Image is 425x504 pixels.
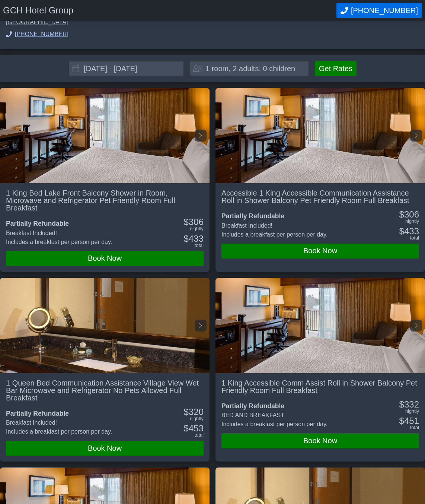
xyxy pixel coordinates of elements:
[399,399,404,409] span: $
[6,230,112,236] div: Breakfast Included!
[221,433,419,448] button: Book Now
[399,416,404,426] span: $
[184,218,204,226] div: 306
[405,219,419,224] div: nightly
[6,189,204,212] h2: 1 King Bed Lake Front Balcony Shower in Room, Microwave and Refrigerator Pet Friendly Room Full B...
[184,408,204,416] div: 320
[405,409,419,414] div: nightly
[6,429,112,435] li: Includes a breakfast per person per day.
[315,61,357,76] button: Get Rates
[399,226,404,236] span: $
[6,420,112,426] div: Breakfast Included!
[205,65,295,72] div: 1 room, 2 adults, 0 children
[410,236,419,241] div: total
[221,412,327,418] div: BED AND BREAKFAST
[399,400,419,409] div: 332
[184,424,204,433] div: 453
[184,423,189,433] span: $
[221,421,327,427] li: Includes a breakfast per person per day.
[6,441,204,456] button: Book Now
[195,243,204,248] div: total
[221,379,419,394] h2: 1 King Accessible Comm Assist Roll in Shower Balcony Pet Friendly Room Full Breakfast
[351,6,418,15] span: [PHONE_NUMBER]
[195,433,204,438] div: total
[410,425,419,430] div: total
[6,251,204,266] button: Book Now
[215,88,425,183] img: Accessible 1 King Accessible Communication Assistance Roll in Shower Balcony Pet Friendly Room Fu...
[3,6,336,15] h1: GCH Hotel Group
[6,379,204,402] h2: 1 Queen Bed Communication Assistance Village View Wet Bar Microwave and Refrigerator No Pets Allo...
[221,244,419,259] button: Book Now
[190,416,204,421] div: nightly
[399,210,419,219] div: 306
[184,234,189,244] span: $
[190,226,204,231] div: nightly
[215,278,425,373] img: 1 King Accessible Comm Assist Roll in Shower Balcony Pet Friendly Room Full Breakfast
[399,227,419,236] div: 433
[6,19,68,25] a: [GEOGRAPHIC_DATA]
[399,416,419,425] div: 451
[6,239,112,245] li: Includes a breakfast per person per day.
[399,209,404,219] span: $
[68,61,184,76] input: Choose Dates
[184,217,189,227] span: $
[15,31,68,37] span: [PHONE_NUMBER]
[221,232,327,238] li: Includes a breakfast per person per day.
[184,234,204,243] div: 433
[221,213,327,220] div: Partially Refundable
[184,407,189,417] span: $
[336,3,422,18] button: Call
[221,223,327,229] div: Breakfast Included!
[6,221,112,227] div: Partially Refundable
[221,403,327,410] div: Partially Refundable
[6,411,112,417] div: Partially Refundable
[221,189,419,204] h2: Accessible 1 King Accessible Communication Assistance Roll in Shower Balcony Pet Friendly Room Fu...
